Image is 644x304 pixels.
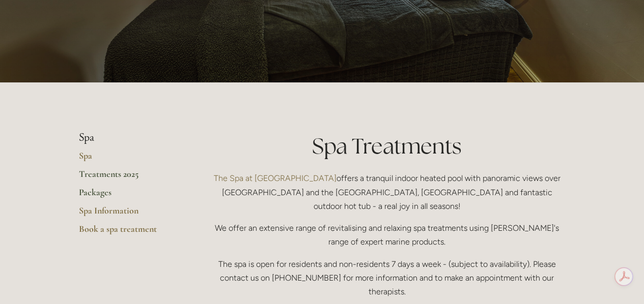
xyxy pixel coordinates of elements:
li: Spa [79,131,176,144]
h1: Spa Treatments [209,131,566,161]
a: The Spa at [GEOGRAPHIC_DATA] [214,173,337,183]
a: Treatments 2025 [79,168,176,187]
a: Packages [79,187,176,205]
a: Book a spa treatment [79,223,176,241]
p: offers a tranquil indoor heated pool with panoramic views over [GEOGRAPHIC_DATA] and the [GEOGRAP... [209,171,566,213]
a: Spa [79,150,176,168]
p: The spa is open for residents and non-residents 7 days a week - (subject to availability). Please... [209,257,566,299]
p: We offer an extensive range of revitalising and relaxing spa treatments using [PERSON_NAME]'s ran... [209,221,566,249]
a: Spa Information [79,205,176,223]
